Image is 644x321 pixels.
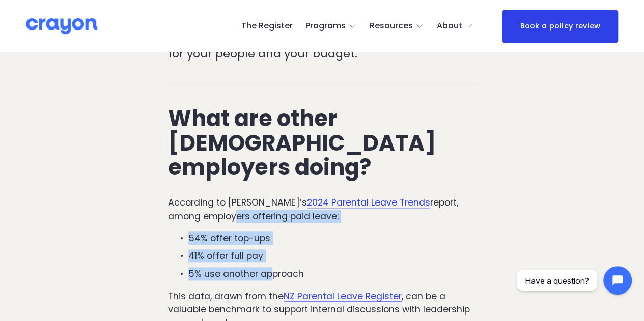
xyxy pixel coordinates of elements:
[168,106,476,180] h2: What are other [DEMOGRAPHIC_DATA] employers doing?
[168,196,476,223] p: According to [PERSON_NAME]’s report, among employers offering paid leave:
[370,18,424,35] a: folder dropdown
[305,18,357,35] a: folder dropdown
[284,290,402,302] a: NZ Parental Leave Register
[437,19,462,34] span: About
[370,19,413,34] span: Resources
[502,10,618,43] a: Book a policy review
[437,18,473,35] a: folder dropdown
[241,18,292,35] a: The Register
[188,249,476,262] p: 41% offer full pay
[307,196,430,209] a: 2024 Parental Leave Trends
[188,267,476,280] p: 5% use another approach
[305,19,346,34] span: Programs
[26,17,97,35] img: Crayon
[188,231,476,245] p: 54% offer top-ups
